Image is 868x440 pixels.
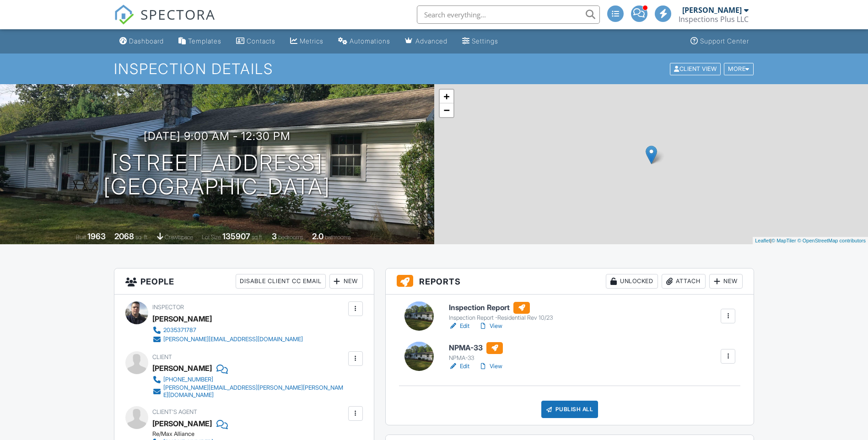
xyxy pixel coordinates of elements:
[236,274,326,289] div: Disable Client CC Email
[135,234,148,241] span: sq. ft.
[449,342,506,354] h6: NPMA-33
[662,274,706,289] div: Attach
[152,354,172,360] span: Client
[401,33,451,50] a: Advanced
[669,65,723,72] a: Client View
[472,37,498,45] div: Settings
[152,326,303,335] a: 2035371787
[152,375,346,384] a: [PHONE_NUMBER]
[440,103,453,117] a: Zoom out
[116,33,167,50] a: Dashboard
[479,362,502,371] a: View
[247,37,275,45] div: Contacts
[103,151,330,199] h1: [STREET_ADDRESS] [GEOGRAPHIC_DATA]
[163,376,213,383] div: [PHONE_NUMBER]
[152,384,346,399] a: [PERSON_NAME][EMAIL_ADDRESS][PERSON_NAME][PERSON_NAME][DOMAIN_NAME]
[152,408,197,415] span: Client's Agent
[165,234,193,241] span: crawlspace
[771,238,796,243] a: © MapTiler
[114,231,134,241] div: 2068
[222,231,250,241] div: 135907
[87,231,106,241] div: 1963
[188,37,221,45] div: Templates
[334,33,394,50] a: Automations (Basic)
[753,237,868,245] div: |
[449,314,553,322] div: Inspection Report -Residential Rev 10/23
[449,302,553,322] a: Inspection Report Inspection Report -Residential Rev 10/23
[798,238,866,243] a: © OpenStreetMap contributors
[687,33,753,50] a: Support Center
[449,322,469,331] a: Edit
[724,63,754,75] div: More
[329,274,363,289] div: New
[152,430,265,438] div: Re/Max Alliance
[449,302,553,314] h6: Inspection Report
[417,5,600,24] input: Search everything...
[709,274,743,289] div: New
[114,61,755,77] h1: Inspection Details
[152,304,184,311] span: Inspector
[163,336,303,343] div: [PERSON_NAME][EMAIL_ADDRESS][DOMAIN_NAME]
[300,37,323,45] div: Metrics
[272,231,277,241] div: 3
[415,37,447,45] div: Advanced
[152,417,212,430] a: [PERSON_NAME]
[152,312,212,326] div: [PERSON_NAME]
[278,234,303,241] span: bedrooms
[449,342,506,362] a: NPMA-33 NPMA-33
[202,234,221,241] span: Lot Size
[682,5,742,15] div: [PERSON_NAME]
[232,33,279,50] a: Contacts
[114,12,216,32] a: SPECTORA
[449,362,469,371] a: Edit
[140,5,216,24] span: SPECTORA
[114,268,374,295] h3: People
[541,401,598,418] div: Publish All
[144,130,291,142] h3: [DATE] 9:00 am - 12:30 pm
[76,234,86,241] span: Built
[606,274,658,289] div: Unlocked
[325,234,351,241] span: bathrooms
[350,37,390,45] div: Automations
[252,234,263,241] span: sq.ft.
[386,268,754,295] h3: Reports
[440,90,453,103] a: Zoom in
[129,37,164,45] div: Dashboard
[163,327,196,334] div: 2035371787
[175,33,225,50] a: Templates
[114,5,134,25] img: The Best Home Inspection Software - Spectora
[163,384,346,399] div: [PERSON_NAME][EMAIL_ADDRESS][PERSON_NAME][PERSON_NAME][DOMAIN_NAME]
[679,15,749,24] div: Inspections Plus LLC
[286,33,327,50] a: Metrics
[755,238,770,243] a: Leaflet
[479,322,502,331] a: View
[312,231,323,241] div: 2.0
[700,37,749,45] div: Support Center
[449,354,506,362] div: NPMA-33
[152,361,212,375] div: [PERSON_NAME]
[152,335,303,344] a: [PERSON_NAME][EMAIL_ADDRESS][DOMAIN_NAME]
[670,63,721,75] div: Client View
[458,33,502,50] a: Settings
